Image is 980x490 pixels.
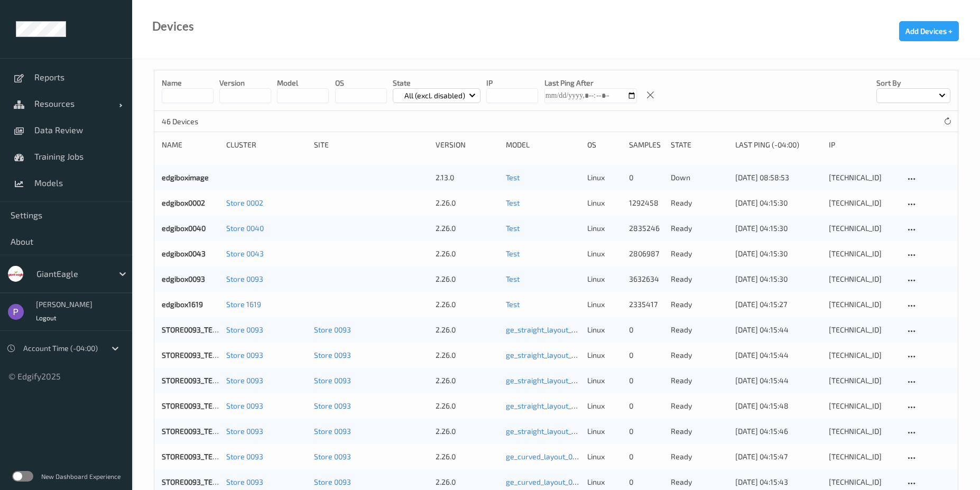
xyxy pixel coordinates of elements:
a: STORE0093_TERM380 [162,452,237,461]
a: Test [506,224,520,233]
div: 0 [629,350,663,360]
div: [TECHNICAL_ID] [829,350,898,360]
a: ge_straight_layout_030_yolo8n_384_9_07_25_fixed [506,427,677,436]
a: ge_straight_layout_030_yolo8n_384_9_07_25_fixed [506,376,677,385]
div: [DATE] 04:15:30 [735,248,821,259]
p: linux [587,375,622,386]
p: linux [587,248,622,259]
a: Store 0093 [314,452,351,461]
p: model [277,78,329,88]
div: 2806987 [629,248,663,259]
div: [DATE] 04:15:43 [735,477,821,487]
div: [TECHNICAL_ID] [829,375,898,386]
div: 2.26.0 [436,375,498,386]
div: 2335417 [629,299,663,310]
p: All (excl. disabled) [401,90,469,101]
div: 2.26.0 [436,248,498,259]
p: linux [587,274,622,284]
button: Add Devices + [899,21,959,41]
a: Test [506,249,520,258]
p: State [393,78,481,88]
p: linux [587,350,622,360]
a: Store 0093 [314,376,351,385]
div: [DATE] 04:15:47 [735,451,821,462]
div: 2.26.0 [436,477,498,487]
p: ready [671,274,728,284]
p: linux [587,223,622,234]
a: Test [506,173,520,182]
p: linux [587,198,622,208]
div: Cluster [226,140,306,150]
div: [DATE] 04:15:48 [735,401,821,411]
p: linux [587,426,622,437]
p: down [671,172,728,183]
a: edgibox0043 [162,249,206,258]
a: Store 0093 [314,350,351,359]
div: [TECHNICAL_ID] [829,477,898,487]
div: Site [314,140,428,150]
p: ready [671,299,728,310]
div: [TECHNICAL_ID] [829,248,898,259]
p: Sort by [876,78,950,88]
a: Store 0093 [226,325,263,334]
p: ready [671,477,728,487]
div: [DATE] 04:15:30 [735,223,821,234]
p: linux [587,451,622,462]
p: ready [671,350,728,360]
div: [DATE] 04:15:27 [735,299,821,310]
a: edgibox0040 [162,224,206,233]
a: Store 0093 [226,376,263,385]
div: 2.26.0 [436,223,498,234]
div: 3632634 [629,274,663,284]
a: Store 0002 [226,198,263,207]
p: IP [486,78,538,88]
div: [TECHNICAL_ID] [829,198,898,208]
div: [TECHNICAL_ID] [829,451,898,462]
div: 2.26.0 [436,198,498,208]
div: Devices [152,21,194,32]
a: Store 0093 [314,427,351,436]
p: Name [162,78,214,88]
p: linux [587,401,622,411]
div: 2.26.0 [436,401,498,411]
div: 2835246 [629,223,663,234]
a: Store 0093 [226,477,263,486]
a: edgibox0093 [162,274,205,283]
a: Test [506,300,520,309]
div: [TECHNICAL_ID] [829,223,898,234]
a: Store 0093 [314,477,351,486]
div: [DATE] 04:15:44 [735,350,821,360]
a: ge_curved_layout_030_yolo8n_384_9_07_25 [506,452,654,461]
a: Store 0093 [226,401,263,410]
a: edgibox0002 [162,198,205,207]
p: ready [671,198,728,208]
p: ready [671,426,728,437]
a: ge_straight_layout_030_yolo8n_384_9_07_25_fixed [506,325,677,334]
p: linux [587,299,622,310]
div: Model [506,140,580,150]
p: version [219,78,271,88]
p: linux [587,172,622,183]
p: 46 Devices [162,116,241,127]
div: version [436,140,498,150]
div: Samples [629,140,663,150]
a: ge_straight_layout_030_yolo8n_384_9_07_25_fixed [506,401,677,410]
a: STORE0093_TERM393 [162,325,236,334]
div: 2.26.0 [436,299,498,310]
p: ready [671,451,728,462]
div: 2.26.0 [436,426,498,437]
a: STORE0093_TERM381 [162,477,236,486]
a: Store 1619 [226,300,261,309]
a: STORE0093_TERM390 [162,376,236,385]
p: linux [587,477,622,487]
div: 0 [629,325,663,335]
div: 0 [629,451,663,462]
a: edgibox1619 [162,300,203,309]
p: ready [671,375,728,386]
p: ready [671,223,728,234]
div: 0 [629,375,663,386]
div: [TECHNICAL_ID] [829,172,898,183]
p: Last Ping After [544,78,637,88]
div: [DATE] 04:15:30 [735,274,821,284]
div: [TECHNICAL_ID] [829,299,898,310]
